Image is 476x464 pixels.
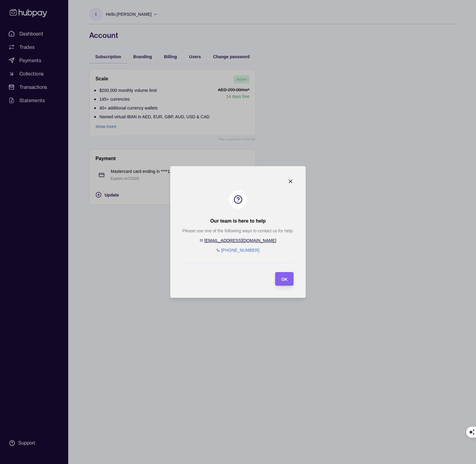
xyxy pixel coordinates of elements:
h2: Our team is here to help [210,218,266,224]
span: OK [281,277,288,282]
a: [PHONE_NUMBER] [221,248,259,253]
p: Please use one of the following ways to contact us for help: [182,227,293,234]
button: OK [275,272,294,286]
a: [EMAIL_ADDRESS][DOMAIN_NAME] [204,238,276,243]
